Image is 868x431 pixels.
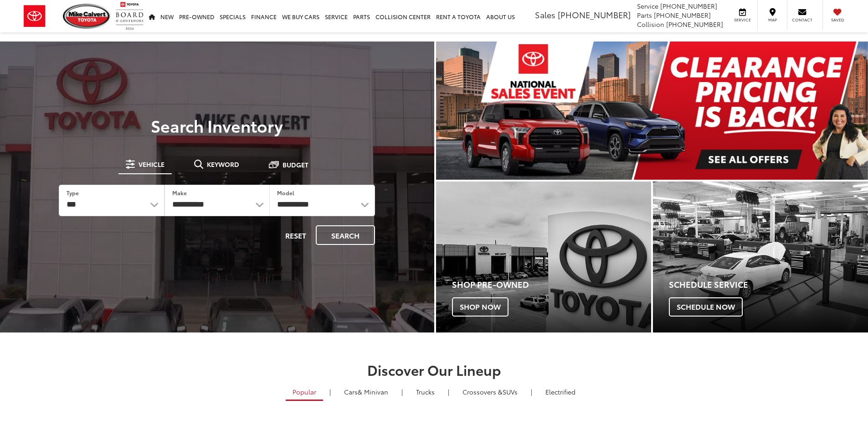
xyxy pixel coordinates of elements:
[409,384,442,400] a: Trucks
[436,182,651,332] div: Toyota
[399,387,405,396] li: |
[358,387,388,396] span: & Minivan
[653,182,868,332] div: Toyota
[529,387,534,396] li: |
[452,280,651,289] h4: Shop Pre-Owned
[637,10,652,20] span: Parts
[653,182,868,332] a: Schedule Service Schedule Now
[286,384,323,401] a: Popular
[456,384,524,400] a: SUVs
[558,9,631,21] span: [PHONE_NUMBER]
[63,4,111,29] img: Mike Calvert Toyota
[827,17,847,23] span: Saved
[792,17,812,23] span: Contact
[139,161,164,167] span: Vehicle
[282,161,308,168] span: Budget
[732,17,753,23] span: Service
[669,297,743,317] span: Schedule Now
[539,384,582,400] a: Electrified
[337,384,395,400] a: Cars
[637,1,658,10] span: Service
[207,161,239,167] span: Keyword
[654,10,711,20] span: [PHONE_NUMBER]
[762,17,782,23] span: Map
[38,116,396,135] h3: Search Inventory
[316,225,375,245] button: Search
[660,1,717,10] span: [PHONE_NUMBER]
[669,280,868,289] h4: Schedule Service
[67,189,79,197] label: Type
[113,362,755,377] h2: Discover Our Lineup
[666,20,723,29] span: [PHONE_NUMBER]
[452,297,508,317] span: Shop Now
[462,387,503,396] span: Crossovers &
[637,20,664,29] span: Collision
[327,387,333,396] li: |
[277,225,314,245] button: Reset
[436,182,651,332] a: Shop Pre-Owned Shop Now
[172,189,187,197] label: Make
[277,189,294,197] label: Model
[535,9,555,21] span: Sales
[446,387,452,396] li: |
